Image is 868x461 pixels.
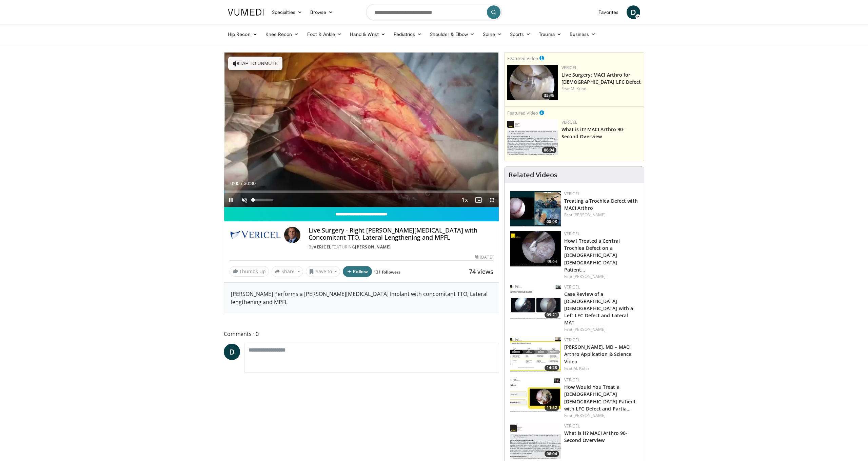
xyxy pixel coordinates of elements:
[573,212,606,218] a: [PERSON_NAME]
[303,27,346,41] a: Foot & Ankle
[510,423,561,459] img: aa6cc8ed-3dbf-4b6a-8d82-4a06f68b6688.150x105_q85_crop-smart_upscale.jpg
[564,326,638,333] div: Feat.
[510,231,561,266] a: 49:04
[366,4,502,20] input: Search topics, interventions
[510,284,561,320] a: 09:21
[510,423,561,459] a: 06:04
[314,244,332,250] a: Vericel
[545,405,559,411] span: 11:52
[355,244,391,250] a: [PERSON_NAME]
[374,269,400,275] a: 131 followers
[479,27,506,41] a: Spine
[230,181,239,186] span: 0:00
[469,267,493,276] span: 74 views
[573,326,606,332] a: [PERSON_NAME]
[224,283,499,313] div: [PERSON_NAME] Performs a [PERSON_NAME][MEDICAL_DATA] Implant with concomitant TTO, Lateral length...
[510,377,561,413] img: 62f325f7-467e-4e39-9fa8-a2cb7d050ecd.150x105_q85_crop-smart_upscale.jpg
[566,27,600,41] a: Business
[284,227,300,243] img: Avatar
[561,119,577,125] a: Vericel
[564,344,632,364] a: [PERSON_NAME], MD – MACI Arthro Application & Science Video
[309,227,493,241] h4: Live Surgery - Right [PERSON_NAME][MEDICAL_DATA] with Concomitant TTO, Lateral Lengthening and MPFL
[390,27,426,41] a: Pediatrics
[561,126,625,140] a: What is it? MACI Arthro 90-Second Overview
[564,291,633,326] a: Case Review of a [DEMOGRAPHIC_DATA] [DEMOGRAPHIC_DATA] with a Left LFC Defect and Lateral MAT
[224,193,238,207] button: Pause
[507,119,558,155] img: aa6cc8ed-3dbf-4b6a-8d82-4a06f68b6688.150x105_q85_crop-smart_upscale.jpg
[510,191,561,226] img: 0de30d39-bfe3-4001-9949-87048a0d8692.150x105_q85_crop-smart_upscale.jpg
[564,231,580,237] a: Vericel
[426,27,479,41] a: Shoulder & Elbow
[261,27,303,41] a: Knee Recon
[564,413,638,419] div: Feat.
[573,365,589,371] a: M. Kuhn
[230,227,281,243] img: Vericel
[561,65,577,71] a: Vericel
[224,191,499,193] div: Progress Bar
[545,312,559,318] span: 09:21
[309,244,493,250] div: By FEATURING
[224,27,261,41] a: Hip Recon
[241,181,242,186] span: /
[545,451,559,457] span: 06:04
[509,171,557,179] h4: Related Videos
[535,27,566,41] a: Trauma
[545,259,559,265] span: 49:04
[507,65,558,100] img: eb023345-1e2d-4374-a840-ddbc99f8c97c.150x105_q85_crop-smart_upscale.jpg
[564,384,636,412] a: How Would You Treat a [DEMOGRAPHIC_DATA] [DEMOGRAPHIC_DATA] Patient with LFC Defect and Partia…
[545,219,559,225] span: 08:03
[573,274,606,279] a: [PERSON_NAME]
[510,377,561,413] a: 11:52
[272,266,303,277] button: Share
[510,191,561,226] a: 08:03
[545,365,559,371] span: 14:28
[244,181,256,186] span: 30:30
[228,9,264,16] img: VuMedi Logo
[224,329,499,338] span: Comments 0
[510,284,561,320] img: 7de77933-103b-4dce-a29e-51e92965dfc4.150x105_q85_crop-smart_upscale.jpg
[564,284,580,290] a: Vericel
[228,57,282,70] button: Tap to unmute
[542,93,556,99] span: 35:46
[542,147,556,153] span: 06:04
[561,86,641,92] div: Feat.
[343,266,372,277] button: Follow
[564,377,580,383] a: Vericel
[238,193,251,207] button: Unmute
[472,193,485,207] button: Enable picture-in-picture mode
[564,274,638,280] div: Feat.
[253,199,272,201] div: Volume Level
[507,119,558,155] a: 06:04
[564,337,580,343] a: Vericel
[224,53,499,207] video-js: Video Player
[627,5,640,19] a: D
[507,65,558,100] a: 35:46
[507,55,538,61] small: Featured Video
[510,231,561,266] img: 5aa0332e-438a-4b19-810c-c6dfa13c7ee4.150x105_q85_crop-smart_upscale.jpg
[507,110,538,116] small: Featured Video
[475,254,493,260] div: [DATE]
[573,413,606,418] a: [PERSON_NAME]
[485,193,499,207] button: Fullscreen
[306,266,340,277] button: Save to
[230,266,269,277] a: Thumbs Up
[564,191,580,197] a: Vericel
[564,430,628,443] a: What is it? MACI Arthro 90-Second Overview
[224,344,240,360] a: D
[564,198,638,211] a: Treating a Trochlea Defect with MACI Arthro
[506,27,535,41] a: Sports
[571,86,586,92] a: M. Kuhn
[564,423,580,429] a: Vericel
[561,72,641,85] a: Live Surgery: MACI Arthro for [DEMOGRAPHIC_DATA] LFC Defect
[510,337,561,373] a: 14:28
[458,193,472,207] button: Playback Rate
[346,27,390,41] a: Hand & Wrist
[564,212,638,218] div: Feat.
[510,337,561,373] img: 2444198d-1b18-4a77-bb67-3e21827492e5.150x105_q85_crop-smart_upscale.jpg
[594,5,623,19] a: Favorites
[268,5,306,19] a: Specialties
[564,238,620,273] a: How I Treated a Central Trochlea Defect on a [DEMOGRAPHIC_DATA] [DEMOGRAPHIC_DATA] Patient…
[306,5,337,19] a: Browse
